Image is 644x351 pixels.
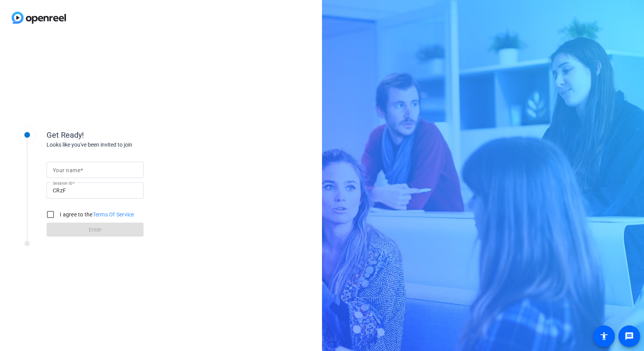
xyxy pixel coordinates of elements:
[58,211,134,218] label: I agree to the
[93,211,134,218] a: Terms Of Service
[599,332,609,341] mat-icon: accessibility
[53,167,80,173] mat-label: Your name
[47,129,202,141] div: Get Ready!
[47,141,202,149] div: Looks like you've been invited to join
[53,181,73,185] mat-label: Session ID
[625,332,634,341] mat-icon: message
